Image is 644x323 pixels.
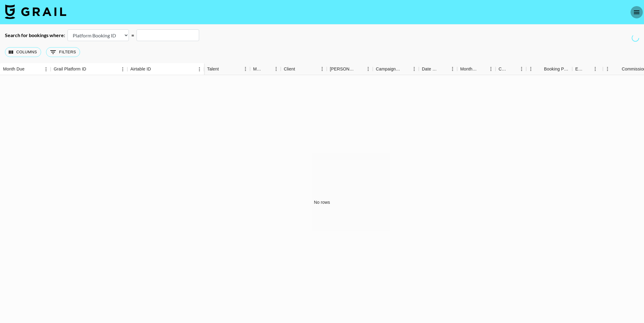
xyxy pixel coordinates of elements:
div: Campaign (Type) [373,63,419,75]
button: Sort [151,65,160,74]
button: Menu [364,64,373,74]
button: Menu [272,64,281,74]
button: Menu [318,64,327,74]
div: Date Created [419,63,457,75]
div: Search for bookings where: [5,32,65,38]
button: Sort [401,65,410,73]
button: Sort [584,65,592,73]
div: Talent [204,63,250,75]
div: Talent [207,63,219,75]
button: Sort [439,65,448,73]
div: Booker [327,63,373,75]
div: Airtable ID [127,63,204,75]
div: Booking Price [526,63,572,75]
span: Refreshing talent... [631,34,639,42]
button: Sort [86,65,95,74]
button: Sort [355,65,364,73]
div: = [131,32,134,38]
div: Airtable ID [130,63,151,75]
button: Menu [118,65,127,74]
div: Grail Platform ID [51,63,127,75]
button: Sort [25,65,33,74]
button: open drawer [631,6,643,18]
button: Menu [410,64,419,74]
button: Menu [195,65,204,74]
button: Sort [478,65,486,73]
button: Sort [508,65,517,73]
div: Grail Platform ID [54,63,86,75]
button: Sort [263,65,272,73]
button: Sort [219,65,227,73]
button: Menu [41,65,51,74]
button: Show filters [46,47,80,57]
div: Manager [253,63,263,75]
button: Sort [613,65,622,73]
div: Campaign (Type) [376,63,401,75]
div: Expenses: Remove Commission? [575,63,584,75]
button: Menu [591,64,600,74]
div: Manager [250,63,281,75]
div: Month Due [3,63,25,75]
div: [PERSON_NAME] [330,63,355,75]
div: Client [284,63,295,75]
div: Month Due [457,63,496,75]
div: Client [281,63,327,75]
div: Currency [496,63,526,75]
button: Menu [526,64,535,74]
div: Month Due [460,63,478,75]
div: Date Created [422,63,439,75]
div: Booking Price [544,63,569,75]
button: Select columns [5,47,41,57]
button: Sort [535,65,544,73]
div: Currency [499,63,508,75]
button: Menu [603,64,612,74]
button: Menu [517,64,526,74]
button: Sort [295,65,304,73]
button: Menu [241,64,250,74]
div: Expenses: Remove Commission? [572,63,603,75]
button: Menu [448,64,457,74]
button: Menu [486,64,496,74]
img: Grail Talent [5,4,66,19]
